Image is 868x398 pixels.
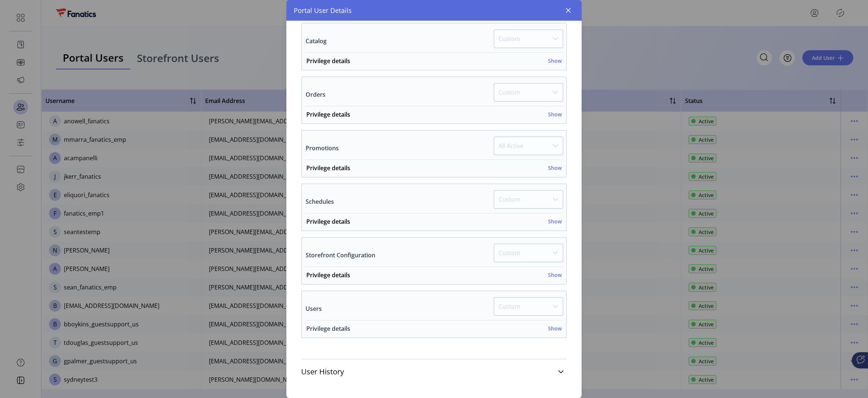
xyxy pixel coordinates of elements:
label: Schedules [306,197,334,206]
h6: Privilege details [306,164,350,172]
a: Privilege detailsShow [302,324,566,337]
h6: Show [548,164,562,172]
h6: Privilege details [306,217,350,226]
h6: Privilege details [306,56,350,65]
span: Portal User Details [294,6,352,16]
label: Storefront Configuration [306,251,375,260]
label: Promotions [306,144,339,152]
label: Users [306,304,322,313]
h6: Show [548,325,562,332]
h6: Show [548,217,562,225]
h6: Privilege details [306,271,350,279]
span: User History [301,368,344,375]
a: Privilege detailsShow [302,217,566,230]
a: Privilege detailsShow [302,56,566,70]
label: Orders [306,90,325,99]
label: Catalog [306,37,327,45]
a: Privilege detailsShow [302,271,566,284]
h6: Privilege details [306,324,350,333]
h6: Show [548,57,562,65]
h6: Privilege details [306,110,350,119]
a: Privilege detailsShow [302,164,566,177]
a: User History [301,364,567,380]
h6: Show [548,110,562,118]
a: Privilege detailsShow [302,110,566,123]
h6: Show [548,271,562,279]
